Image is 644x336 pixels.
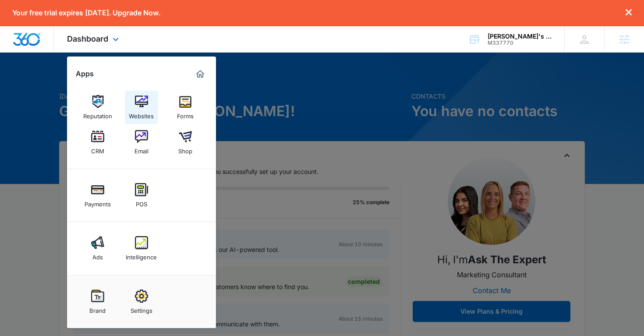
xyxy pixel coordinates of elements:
div: Shop [178,143,192,155]
a: Ads [81,232,114,265]
div: Payments [85,196,111,208]
a: Intelligence [125,232,158,265]
a: Payments [81,179,114,212]
div: Websites [129,108,154,120]
div: Email [134,143,149,155]
a: POS [125,179,158,212]
a: Marketing 360® Dashboard [193,67,207,81]
a: Brand [81,285,114,318]
div: Settings [131,303,152,314]
a: Forms [169,91,202,124]
div: Brand [89,303,106,314]
div: Forms [177,108,194,120]
p: Your free trial expires [DATE]. Upgrade Now. [12,9,160,17]
div: Ads [92,249,103,261]
div: Dashboard [54,26,134,52]
a: CRM [81,126,114,159]
button: dismiss this dialog [626,9,632,17]
a: Email [125,126,158,159]
div: Intelligence [126,249,157,261]
h2: Apps [76,70,94,78]
a: Shop [169,126,202,159]
div: account name [488,33,552,40]
span: Dashboard [67,34,108,43]
a: Settings [125,285,158,318]
a: Reputation [81,91,114,124]
div: POS [136,196,147,208]
div: Reputation [83,108,112,120]
a: Websites [125,91,158,124]
div: account id [488,40,552,46]
div: CRM [91,143,104,155]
